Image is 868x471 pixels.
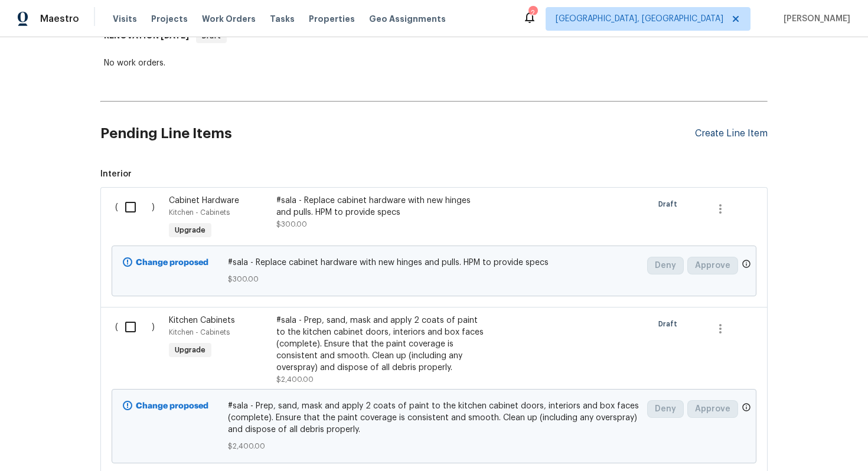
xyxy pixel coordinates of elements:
span: Draft [658,318,682,330]
span: Upgrade [170,344,210,356]
span: Cabinet Hardware [169,197,239,205]
span: Upgrade [170,224,210,236]
span: Maestro [40,13,79,25]
button: Deny [647,257,684,274]
span: #sala - Replace cabinet hardware with new hinges and pulls. HPM to provide specs [228,257,641,269]
span: Geo Assignments [369,13,446,25]
span: [GEOGRAPHIC_DATA], [GEOGRAPHIC_DATA] [556,13,723,25]
span: Draft [658,198,682,210]
span: $2,400.00 [228,440,641,452]
div: ( ) [112,311,165,389]
button: Approve [687,257,738,274]
span: [PERSON_NAME] [779,13,850,25]
div: ( ) [112,191,165,246]
button: Deny [647,400,684,418]
span: $2,400.00 [276,376,314,383]
span: Properties [309,13,355,25]
span: #sala - Prep, sand, mask and apply 2 coats of paint to the kitchen cabinet doors, interiors and b... [228,400,641,436]
b: Change proposed [136,402,208,410]
h2: Pending Line Items [100,106,695,161]
span: Interior [100,168,768,180]
span: Work Orders [202,13,256,25]
div: Create Line Item [695,128,768,139]
span: $300.00 [276,221,307,228]
span: Projects [151,13,188,25]
button: Approve [687,400,738,418]
div: #sala - Replace cabinet hardware with new hinges and pulls. HPM to provide specs [276,195,484,218]
span: Kitchen Cabinets [169,316,235,325]
span: Visits [113,13,137,25]
div: 2 [528,7,537,19]
span: Only a market manager or an area construction manager can approve [742,403,751,415]
span: $300.00 [228,273,641,285]
span: Kitchen - Cabinets [169,329,230,336]
span: Kitchen - Cabinets [169,209,230,216]
div: No work orders. [104,57,764,69]
div: #sala - Prep, sand, mask and apply 2 coats of paint to the kitchen cabinet doors, interiors and b... [276,315,484,374]
span: Only a market manager or an area construction manager can approve [742,259,751,272]
span: Tasks [270,15,295,23]
b: Change proposed [136,259,208,267]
